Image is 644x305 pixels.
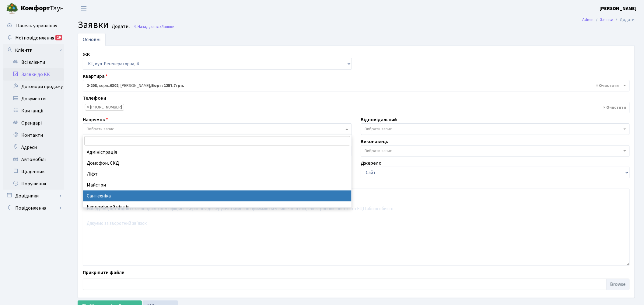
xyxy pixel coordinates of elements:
[83,51,90,58] label: ЖК
[3,44,64,56] a: Клієнти
[583,16,594,23] a: Admin
[6,2,18,15] img: logo.png
[87,104,89,110] span: ×
[83,158,352,169] li: Домофон, СКД
[3,105,64,117] a: Квитанції
[3,141,64,153] a: Адреси
[76,3,91,13] button: Переключити навігацію
[16,22,57,29] span: Панель управління
[3,93,64,105] a: Документи
[83,201,352,212] li: Економічний відділ
[3,56,64,68] a: Всі клієнти
[83,169,352,180] li: Ліфт
[87,126,114,132] span: Вибрати запис
[151,83,184,89] b: Борг: 1257.7грн.
[83,147,352,158] li: Адміністрація
[365,126,392,132] span: Вибрати запис
[3,68,64,81] a: Заявки до КК
[83,73,108,80] label: Квартира
[361,116,397,123] label: Відповідальний
[161,24,174,29] span: Заявки
[21,3,64,14] span: Таун
[3,178,64,190] a: Порушення
[600,16,614,23] a: Заявки
[83,190,352,201] li: Сантехніка
[573,13,644,26] nav: breadcrumb
[3,117,64,129] a: Орендарі
[83,80,630,91] span: <b>2-208</b>, корп.: <b>0302</b>, Розя Олексій Владиславович, <b>Борг: 1257.7грн.</b>
[3,81,64,93] a: Договори продажу
[83,269,124,276] label: Прикріпити файли
[133,24,174,29] a: Назад до всіхЗаявки
[3,202,64,214] a: Повідомлення
[78,18,109,32] span: Заявки
[3,190,64,202] a: Довідники
[600,5,637,12] b: [PERSON_NAME]
[83,116,108,123] label: Напрямок
[604,105,626,111] span: Видалити всі елементи
[3,32,64,44] a: Мої повідомлення19
[361,138,388,145] label: Виконавець
[110,24,130,29] small: Додати .
[361,159,382,167] label: Джерело
[3,20,64,32] a: Панель управління
[83,180,352,190] li: Майстри
[600,5,637,12] a: [PERSON_NAME]
[110,83,118,89] b: 0302
[78,33,106,46] a: Основні
[15,35,54,41] span: Мої повідомлення
[596,83,619,89] span: Видалити всі елементи
[21,3,50,13] b: Комфорт
[87,83,97,89] b: 2-208
[87,83,622,89] span: <b>2-208</b>, корп.: <b>0302</b>, Розя Олексій Владиславович, <b>Борг: 1257.7грн.</b>
[614,16,635,23] li: Додати
[3,129,64,141] a: Контакти
[55,35,62,40] div: 19
[3,153,64,166] a: Автомобілі
[83,94,106,102] label: Телефони
[365,148,392,154] span: Вибрати запис
[3,166,64,178] a: Щоденник
[85,104,124,111] li: (095) 779-52-99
